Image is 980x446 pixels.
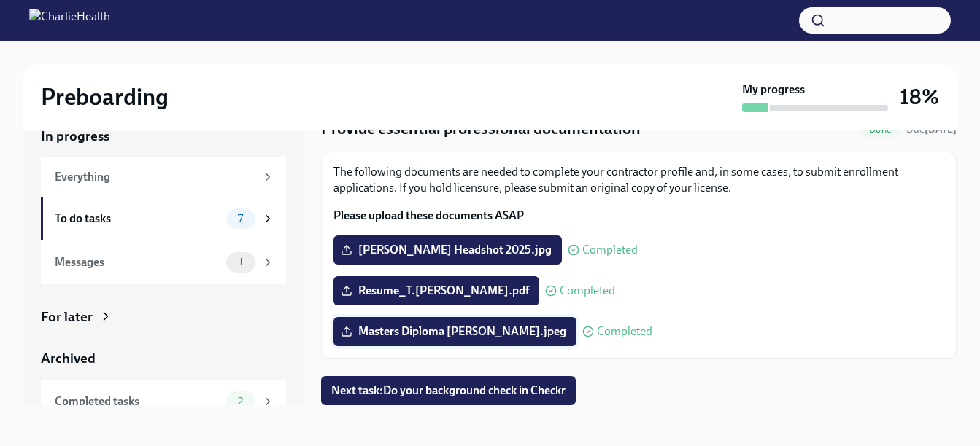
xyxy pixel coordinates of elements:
[41,82,169,111] h2: Preboarding
[41,157,286,197] a: Everything
[597,326,652,337] span: Completed
[55,394,220,410] div: Completed tasks
[560,285,615,297] span: Completed
[321,376,576,405] button: Next task:Do your background check in Checkr
[906,123,957,136] span: Due
[29,9,110,32] img: CharlieHealth
[333,164,944,196] p: The following documents are needed to complete your contractor profile and, in some cases, to sub...
[344,283,529,298] span: Resume_T.[PERSON_NAME].pdf
[582,244,638,256] span: Completed
[229,396,252,407] span: 2
[344,243,552,257] span: [PERSON_NAME] Headshot 2025.jpg
[41,197,286,240] a: To do tasks7
[55,169,255,185] div: Everything
[333,276,539,305] label: Resume_T.[PERSON_NAME].pdf
[333,235,562,265] label: [PERSON_NAME] Headshot 2025.jpg
[333,208,524,222] strong: Please upload these documents ASAP
[41,380,286,423] a: Completed tasks2
[900,84,939,110] h3: 18%
[41,240,286,284] a: Messages1
[333,317,576,346] label: Masters Diploma [PERSON_NAME].jpeg
[41,349,286,368] a: Archived
[55,254,220,270] div: Messages
[41,308,93,326] div: For later
[925,123,957,136] strong: [DATE]
[41,308,286,326] a: For later
[229,213,252,224] span: 7
[41,127,286,146] a: In progress
[230,257,252,267] span: 1
[344,324,566,339] span: Masters Diploma [PERSON_NAME].jpeg
[55,211,220,227] div: To do tasks
[331,383,566,398] span: Next task : Do your background check in Checkr
[742,82,805,98] strong: My progress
